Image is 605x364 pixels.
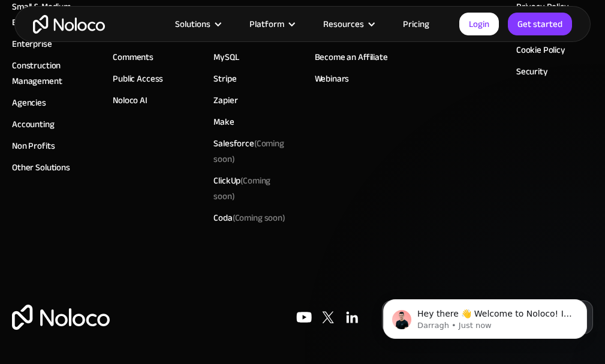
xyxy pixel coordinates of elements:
[249,16,284,32] div: Platform
[33,15,105,34] a: home
[12,138,55,154] a: Non Profits
[12,160,70,175] a: Other Solutions
[213,173,290,204] div: ClickUp
[213,49,239,65] a: MySQL
[12,116,55,132] a: Accounting
[113,71,163,86] a: Public Access
[213,114,234,130] a: Make
[12,58,89,89] a: Construction Management
[234,16,308,32] div: Platform
[113,92,148,108] a: Noloco AI
[315,71,350,86] a: Webinars
[516,64,548,79] a: Security
[516,42,565,58] a: Cookie Policy
[213,210,285,225] div: Coda
[233,209,285,226] span: (Coming soon)
[175,16,210,32] div: Solutions
[365,274,605,358] iframe: Intercom notifications message
[508,13,572,35] a: Get started
[213,136,290,167] div: Salesforce
[323,16,364,32] div: Resources
[315,49,388,65] a: Become an Affiliate
[160,16,234,32] div: Solutions
[213,71,236,86] a: Stripe
[213,135,284,167] span: (Coming soon)
[12,95,46,110] a: Agencies
[388,16,444,32] a: Pricing
[213,92,237,108] a: Zapier
[459,13,499,35] a: Login
[12,36,52,52] a: Enterprise
[308,16,388,32] div: Resources
[113,49,153,65] a: Comments
[213,172,270,204] span: (Coming soon)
